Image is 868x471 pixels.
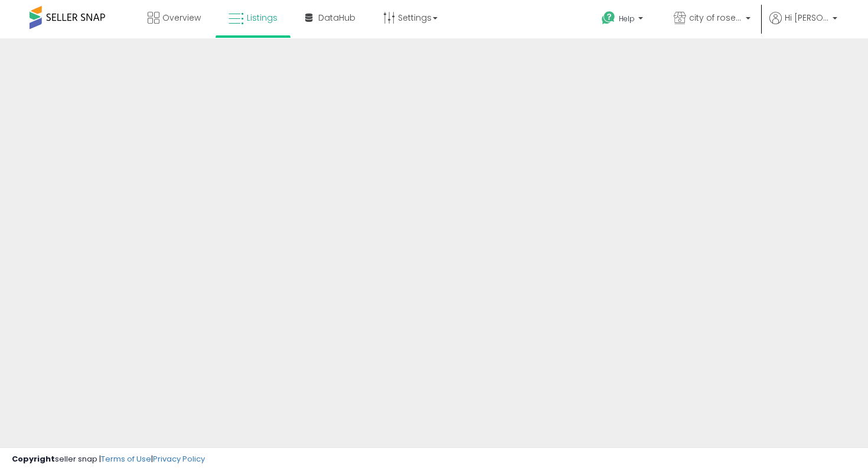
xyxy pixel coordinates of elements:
span: Overview [162,12,201,24]
a: Privacy Policy [153,453,205,465]
span: city of roses distributors llc [689,12,742,24]
span: Hi [PERSON_NAME] [785,12,829,24]
span: Listings [247,12,278,24]
span: Help [619,14,635,24]
a: Terms of Use [101,453,151,465]
strong: Copyright [12,453,55,465]
i: Get Help [601,11,616,25]
span: DataHub [318,12,355,24]
div: seller snap | | [12,454,205,465]
a: Hi [PERSON_NAME] [769,12,837,38]
a: Help [592,2,655,38]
